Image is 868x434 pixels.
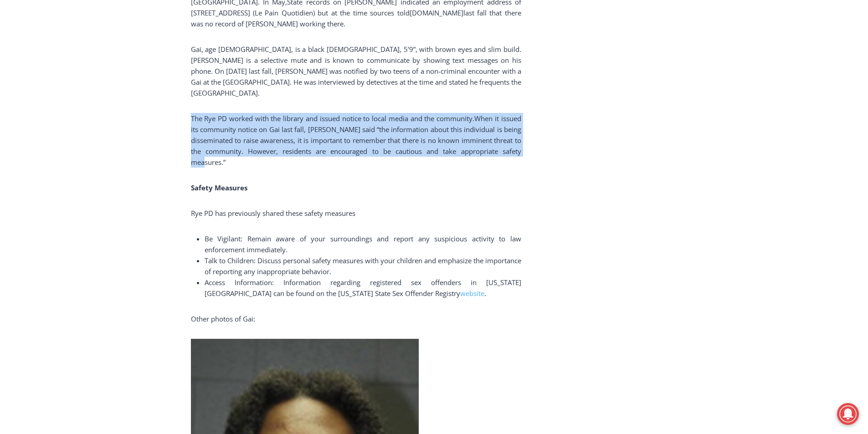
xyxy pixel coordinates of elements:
a: website [460,289,484,298]
span: last fall that there was no record of [PERSON_NAME] working there. [191,8,521,28]
p: Other photos of Gai: [191,313,521,324]
b: Safety Measures [191,183,247,192]
span: When it issued its community notice on Gai last fall, [PERSON_NAME] said “the information about t... [191,114,521,167]
span: Access Information: Information regarding registered sex offenders in [US_STATE][GEOGRAPHIC_DATA]... [205,278,521,298]
span: Talk to Children: Discuss personal safety measures with your children and emphasize the importanc... [205,256,521,276]
span: [DOMAIN_NAME] [410,8,463,17]
span: . [484,289,486,298]
span: Rye PD has previously shared these safety measures [191,209,355,218]
span: Be Vigilant: Remain aware of your surroundings and report any suspicious activity to law enforcem... [205,234,521,254]
span: Gai, age [DEMOGRAPHIC_DATA], is a black [DEMOGRAPHIC_DATA], 5’9”, with brown eyes and slim build.... [191,45,521,97]
span: The Rye PD worked with the library and issued notice to local media and the community. [191,114,475,123]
